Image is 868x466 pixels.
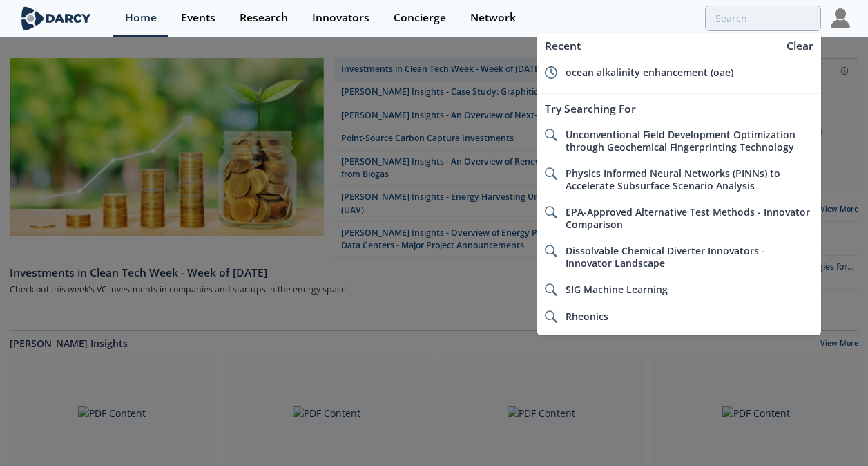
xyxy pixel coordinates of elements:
span: EPA-Approved Alternative Test Methods - Innovator Comparison [566,205,810,231]
div: Events [181,12,215,24]
img: icon [545,66,557,79]
img: icon [545,167,557,180]
img: icon [545,310,557,323]
span: Unconventional Field Development Optimization through Geochemical Fingerprinting Technology [566,128,795,153]
img: icon [545,283,557,296]
div: Innovators [312,12,369,24]
div: Recent [537,33,779,59]
iframe: chat widget [810,411,854,452]
div: Try Searching For [537,96,820,122]
img: icon [545,206,557,218]
input: Advanced Search [705,6,821,31]
div: Clear [782,38,818,54]
span: SIG Machine Learning [566,283,668,296]
div: Concierge [394,12,446,24]
img: icon [545,245,557,257]
img: icon [545,129,557,141]
span: Physics Informed Neural Networks (PINNs) to Accelerate Subsurface Scenario Analysis [566,167,780,192]
div: Home [125,12,157,24]
img: logo-wide.svg [19,6,94,30]
span: Dissolvable Chemical Diverter Innovators - Innovator Landscape [566,244,765,270]
span: Rheonics [566,310,608,323]
div: Research [240,12,288,24]
img: Profile [831,8,850,28]
span: ocean alkalinity enhancement (oae) [566,66,733,79]
div: Network [470,12,516,24]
